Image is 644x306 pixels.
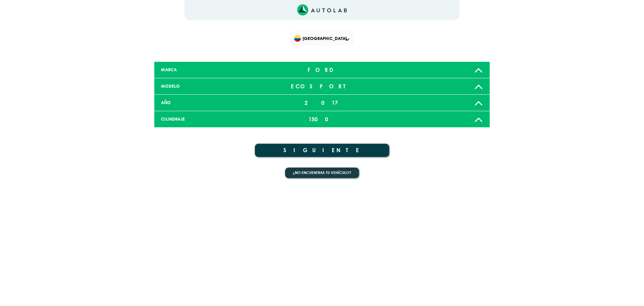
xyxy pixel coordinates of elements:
[156,99,267,106] div: AÑO
[154,78,490,95] a: MODELO ECOSPORT
[267,80,377,93] div: ECOSPORT
[156,67,267,73] div: MARCA
[294,34,352,43] span: [GEOGRAPHIC_DATA]
[267,113,377,126] div: 1500
[297,6,347,13] a: Link al sitio de autolab
[156,83,267,89] div: MODELO
[255,144,389,157] button: SIGUIENTE
[294,35,301,42] img: Flag of COLOMBIA
[285,168,359,178] button: ¿No encuentras tu vehículo?
[154,62,490,78] a: MARCA FORD
[267,63,377,77] div: FORD
[267,96,377,110] div: 2017
[290,31,354,46] div: Flag of COLOMBIA[GEOGRAPHIC_DATA]
[156,116,267,122] div: CILINDRAJE
[154,95,490,111] a: AÑO 2017
[154,111,490,128] a: CILINDRAJE 1500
